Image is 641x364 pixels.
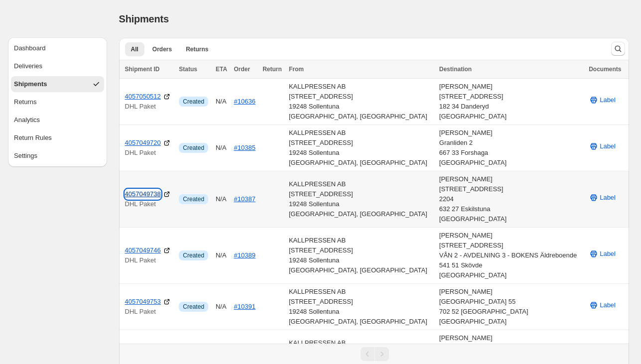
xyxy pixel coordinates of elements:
span: Orders [152,45,172,53]
div: [PERSON_NAME] Granliden 2 667 33 Forshaga [GEOGRAPHIC_DATA] [439,128,583,168]
td: N/A [213,79,231,125]
p: DHL Paket [125,102,173,112]
div: Dashboard [14,43,46,53]
a: 4057049753 [125,297,161,307]
div: [PERSON_NAME] [STREET_ADDRESS] 182 34 Danderyd [GEOGRAPHIC_DATA] [439,82,583,121]
button: Label [583,92,622,108]
span: All [131,45,138,53]
button: Return Rules [11,130,104,146]
button: Label [583,190,622,206]
button: Shipments [11,76,104,92]
span: Label [600,300,616,310]
div: [PERSON_NAME] [STREET_ADDRESS] VÅN 2 - AVDELNING 3 - BOKENS Äldreboende 541 51 Skövde [GEOGRAPHIC... [439,231,583,280]
p: DHL Paket [125,307,173,317]
p: DHL Paket [125,148,173,158]
span: Created [183,144,204,152]
span: From [289,66,304,73]
span: Documents [589,66,621,73]
a: #10389 [234,251,256,259]
button: Search and filter results [611,42,625,56]
a: #10387 [234,195,256,203]
span: Returns [186,45,208,53]
div: [PERSON_NAME] [GEOGRAPHIC_DATA] 55 702 52 [GEOGRAPHIC_DATA] [GEOGRAPHIC_DATA] [439,287,583,327]
a: 4057049746 [125,245,161,255]
div: KALLPRESSEN AB [STREET_ADDRESS] 19248 Sollentuna [GEOGRAPHIC_DATA], [GEOGRAPHIC_DATA] [289,179,433,219]
div: KALLPRESSEN AB [STREET_ADDRESS] 19248 Sollentuna [GEOGRAPHIC_DATA], [GEOGRAPHIC_DATA] [289,82,433,121]
span: Shipment ID [125,66,160,73]
span: Shipments [119,13,169,24]
button: Returns [11,94,104,110]
span: Created [183,98,204,106]
span: Label [600,95,616,105]
div: Settings [14,151,37,161]
span: Destination [439,66,472,73]
td: N/A [213,171,231,228]
a: #10385 [234,144,256,151]
a: #10391 [234,303,256,310]
button: Label [583,246,622,262]
span: Label [600,193,616,203]
div: Return Rules [14,133,52,143]
button: Analytics [11,112,104,128]
a: 4057049738 [125,189,161,199]
div: KALLPRESSEN AB [STREET_ADDRESS] 19248 Sollentuna [GEOGRAPHIC_DATA], [GEOGRAPHIC_DATA] [289,287,433,327]
a: #10636 [234,98,256,105]
nav: Pagination [119,344,630,364]
span: Label [600,249,616,259]
div: KALLPRESSEN AB [STREET_ADDRESS] 19248 Sollentuna [GEOGRAPHIC_DATA], [GEOGRAPHIC_DATA] [289,128,433,168]
div: Shipments [14,79,47,89]
button: Label [583,297,622,313]
span: Order [234,66,251,73]
span: Created [183,195,204,203]
span: Created [183,251,204,259]
p: DHL Paket [125,199,173,209]
td: N/A [213,125,231,171]
a: 4057050512 [125,92,161,102]
span: ETA [216,66,227,73]
span: Return [262,66,282,73]
button: Label [583,138,622,154]
span: Label [600,141,616,151]
div: [PERSON_NAME] [STREET_ADDRESS] 2204 632 27 Eskilstuna [GEOGRAPHIC_DATA] [439,174,583,224]
td: N/A [213,284,231,330]
span: Status [179,66,197,73]
div: Returns [14,97,37,107]
div: Deliveries [14,61,42,71]
span: Created [183,303,204,311]
a: 4057049720 [125,138,161,148]
p: DHL Paket [125,255,173,265]
button: Settings [11,148,104,164]
button: Deliveries [11,58,104,74]
div: KALLPRESSEN AB [STREET_ADDRESS] 19248 Sollentuna [GEOGRAPHIC_DATA], [GEOGRAPHIC_DATA] [289,236,433,275]
div: Analytics [14,115,40,125]
button: Dashboard [11,40,104,56]
td: N/A [213,228,231,284]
